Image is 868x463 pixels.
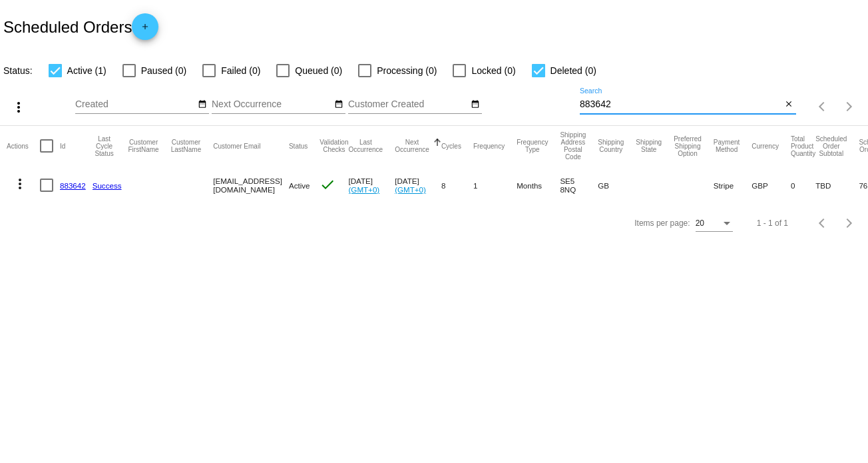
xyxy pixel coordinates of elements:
span: Locked (0) [471,63,515,79]
mat-header-cell: Validation Checks [320,126,348,166]
mat-icon: date_range [334,99,343,110]
button: Change sorting for Cycles [441,142,461,150]
button: Change sorting for Id [60,142,65,150]
span: Status: [3,65,33,76]
a: Success [93,181,122,190]
mat-icon: more_vert [11,99,27,115]
span: Active (1) [67,63,107,79]
span: 20 [696,219,704,228]
span: Paused (0) [141,63,186,79]
mat-cell: SE5 8NQ [560,166,598,205]
a: 883642 [60,181,86,190]
mat-header-cell: Actions [7,126,40,166]
h2: Scheduled Orders [3,13,158,40]
input: Search [580,99,782,110]
span: Deleted (0) [550,63,596,79]
div: 1 - 1 of 1 [757,219,788,228]
div: Items per page: [634,219,690,228]
button: Change sorting for Frequency [473,142,505,150]
button: Change sorting for CurrencyIso [752,142,779,150]
mat-cell: 0 [791,166,815,205]
button: Change sorting for FrequencyType [517,139,548,153]
button: Next page [836,93,863,120]
mat-icon: date_range [471,99,480,110]
button: Change sorting for ShippingPostcode [560,131,586,161]
mat-cell: 8 [441,166,473,205]
mat-cell: [EMAIL_ADDRESS][DOMAIN_NAME] [213,166,289,205]
mat-select: Items per page: [696,219,733,229]
mat-cell: [DATE] [395,166,441,205]
a: (GMT+0) [349,185,380,194]
mat-icon: add [137,22,153,38]
span: Queued (0) [295,63,342,79]
input: Next Occurrence [212,99,331,110]
button: Change sorting for LastOccurrenceUtc [349,139,383,153]
mat-icon: more_vert [12,176,28,192]
mat-cell: Months [517,166,560,205]
input: Created [75,99,195,110]
span: Active [289,181,310,190]
button: Change sorting for CustomerFirstName [128,139,159,153]
mat-icon: date_range [198,99,207,110]
button: Change sorting for ShippingCountry [598,139,624,153]
a: (GMT+0) [395,185,426,194]
mat-cell: [DATE] [349,166,395,205]
mat-cell: Stripe [714,166,752,205]
mat-icon: check [320,177,335,193]
button: Change sorting for CustomerEmail [213,142,260,150]
button: Clear [782,98,796,112]
span: Processing (0) [377,63,437,79]
span: Failed (0) [221,63,260,79]
mat-cell: GBP [752,166,791,205]
mat-icon: close [784,99,793,110]
button: Change sorting for PaymentMethod.Type [714,139,740,153]
mat-header-cell: Total Product Quantity [791,126,815,166]
button: Change sorting for NextOccurrenceUtc [395,139,429,153]
button: Change sorting for PreferredShippingOption [674,135,702,157]
mat-cell: 1 [473,166,517,205]
button: Change sorting for Status [289,142,308,150]
button: Change sorting for ShippingState [636,139,662,153]
button: Change sorting for CustomerLastName [171,139,202,153]
input: Customer Created [348,99,468,110]
button: Change sorting for LastProcessingCycleId [93,135,116,157]
button: Next page [836,210,863,236]
button: Previous page [809,93,836,120]
button: Previous page [809,210,836,236]
button: Change sorting for Subtotal [815,135,847,157]
mat-cell: TBD [815,166,859,205]
mat-cell: GB [598,166,636,205]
